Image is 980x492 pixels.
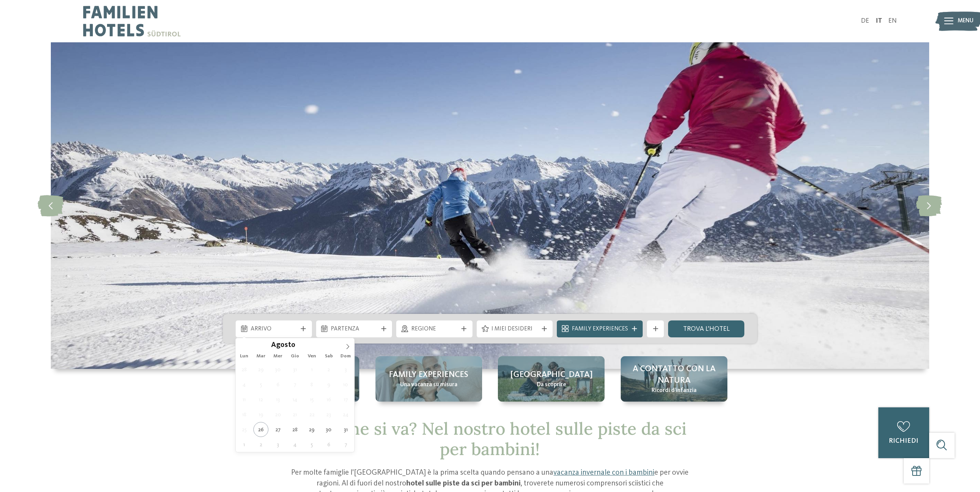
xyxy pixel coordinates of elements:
a: vacanza invernale con i bambini [553,469,654,477]
span: Settembre 3, 2025 [270,437,285,452]
span: Ricordi d’infanzia [652,387,697,395]
span: Arrivo [251,325,297,334]
span: Agosto 7, 2025 [287,377,302,392]
span: Agosto 10, 2025 [338,377,353,392]
span: Mar [253,354,270,359]
strong: hotel sulle piste da sci per bambini [406,480,521,487]
span: Agosto 19, 2025 [253,407,268,422]
span: Settembre 2, 2025 [253,437,268,452]
span: Family Experiences [572,325,628,334]
span: Agosto 20, 2025 [270,407,285,422]
span: Agosto 30, 2025 [321,422,336,437]
span: Agosto 11, 2025 [237,392,252,407]
span: Agosto 1, 2025 [304,362,319,377]
span: Luglio 28, 2025 [237,362,252,377]
span: Sab [320,354,337,359]
span: Menu [958,17,973,25]
span: Una vacanza su misura [400,381,457,389]
span: Agosto 12, 2025 [253,392,268,407]
span: Settembre 4, 2025 [287,437,302,452]
span: Settembre 1, 2025 [237,437,252,452]
span: Agosto 25, 2025 [237,422,252,437]
span: Agosto [271,342,295,349]
span: Family experiences [389,369,468,381]
span: Agosto 18, 2025 [237,407,252,422]
a: richiedi [878,407,929,458]
span: Agosto 8, 2025 [304,377,319,392]
span: Agosto 23, 2025 [321,407,336,422]
span: Settembre 6, 2025 [321,437,336,452]
span: Regione [411,325,458,334]
input: Year [295,341,321,349]
span: Settembre 7, 2025 [338,437,353,452]
span: [GEOGRAPHIC_DATA] [510,369,593,381]
a: Hotel sulle piste da sci per bambini: divertimento senza confini Family experiences Una vacanza s... [375,356,482,402]
span: Ven [303,354,320,359]
span: Agosto 2, 2025 [321,362,336,377]
span: Mer [270,354,286,359]
span: Da scoprire [537,381,566,389]
span: Agosto 26, 2025 [253,422,268,437]
span: Agosto 9, 2025 [321,377,336,392]
span: Luglio 29, 2025 [253,362,268,377]
a: DE [861,18,869,24]
span: Dom [337,354,354,359]
span: Agosto 14, 2025 [287,392,302,407]
a: Hotel sulle piste da sci per bambini: divertimento senza confini A contatto con la natura Ricordi... [621,356,727,402]
span: Agosto 4, 2025 [237,377,252,392]
span: Agosto 3, 2025 [338,362,353,377]
span: Agosto 21, 2025 [287,407,302,422]
span: Agosto 17, 2025 [338,392,353,407]
a: trova l’hotel [668,320,744,337]
span: Agosto 24, 2025 [338,407,353,422]
span: Lun [236,354,253,359]
span: I miei desideri [491,325,538,334]
span: Agosto 31, 2025 [338,422,353,437]
span: Agosto 22, 2025 [304,407,319,422]
span: Agosto 28, 2025 [287,422,302,437]
span: Gio [286,354,303,359]
span: Agosto 13, 2025 [270,392,285,407]
span: Agosto 6, 2025 [270,377,285,392]
span: A contatto con la natura [629,363,719,387]
span: Luglio 30, 2025 [270,362,285,377]
span: Agosto 5, 2025 [253,377,268,392]
span: Agosto 16, 2025 [321,392,336,407]
span: richiedi [889,438,918,444]
span: Agosto 29, 2025 [304,422,319,437]
span: Settembre 5, 2025 [304,437,319,452]
span: Agosto 15, 2025 [304,392,319,407]
img: Hotel sulle piste da sci per bambini: divertimento senza confini [51,42,929,369]
a: Hotel sulle piste da sci per bambini: divertimento senza confini [GEOGRAPHIC_DATA] Da scoprire [498,356,605,402]
span: Luglio 31, 2025 [287,362,302,377]
a: IT [876,18,882,24]
span: Partenza [331,325,377,334]
span: Dov’è che si va? Nel nostro hotel sulle piste da sci per bambini! [293,418,687,460]
a: EN [888,18,897,24]
span: Agosto 27, 2025 [270,422,285,437]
